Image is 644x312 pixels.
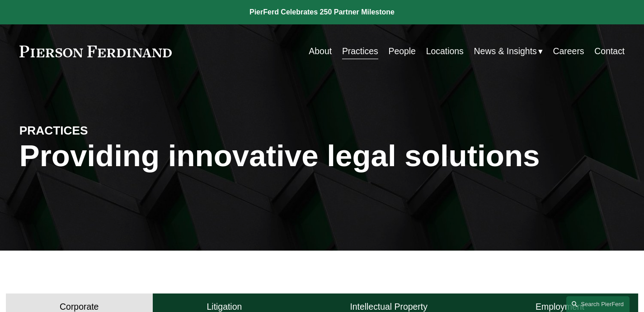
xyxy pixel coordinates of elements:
[474,43,537,59] span: News & Insights
[474,42,543,60] a: folder dropdown
[426,42,464,60] a: Locations
[309,42,332,60] a: About
[19,139,625,173] h1: Providing innovative legal solutions
[342,42,378,60] a: Practices
[594,42,625,60] a: Contact
[19,123,171,138] h4: PRACTICES
[388,42,415,60] a: People
[553,42,584,60] a: Careers
[566,296,630,312] a: Search this site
